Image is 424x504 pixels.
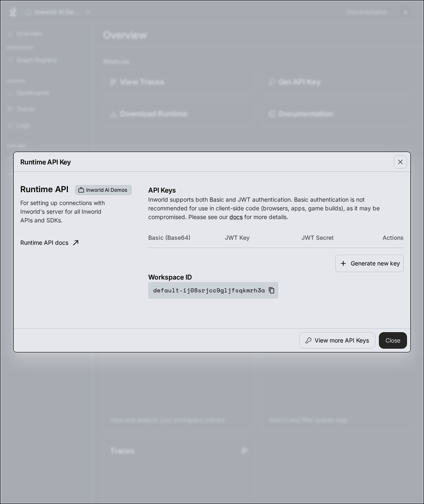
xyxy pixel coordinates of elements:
button: View more API Keys [299,332,376,349]
th: Actions [378,228,404,248]
th: JWT Key [225,228,301,248]
button: Generate new key [335,255,404,272]
div: These keys will apply to your current workspace only [75,185,132,195]
p: Runtime API Key [20,157,71,167]
button: Close [379,332,407,349]
p: Inworld supports both Basic and JWT authentication. Basic authentication is not recommended for u... [148,195,404,221]
p: Workspace ID [148,272,404,282]
p: For setting up connections with Inworld's server for all Inworld APIs and SDKs. [20,198,111,224]
h3: Runtime API [20,185,68,193]
th: JWT Secret [301,228,378,248]
p: API Keys [148,185,404,195]
span: Inworld AI Demos [83,186,130,194]
a: docs [229,213,243,220]
th: Basic (Base64) [148,228,225,248]
a: Runtime API docs [17,234,82,251]
button: default-ij08srjcc9gljfsqkmrh3a [148,282,278,299]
